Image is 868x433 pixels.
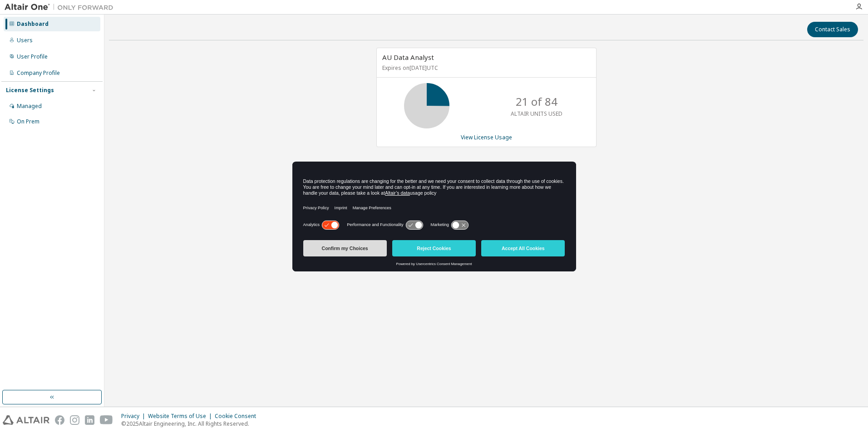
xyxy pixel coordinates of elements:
[17,37,33,44] div: Users
[6,87,54,94] div: License Settings
[85,415,94,425] img: linkedin.svg
[17,118,39,125] div: On Prem
[17,53,48,60] div: User Profile
[70,415,79,425] img: instagram.svg
[382,64,588,72] p: Expires on [DATE] UTC
[121,420,261,428] p: © 2025 Altair Engineering, Inc. All Rights Reserved.
[17,103,42,110] div: Managed
[516,94,557,109] p: 21 of 84
[55,415,64,425] img: facebook.svg
[121,413,148,420] div: Privacy
[148,413,215,420] div: Website Terms of Use
[17,69,60,77] div: Company Profile
[807,22,858,37] button: Contact Sales
[382,53,434,62] span: AU Data Analyst
[511,110,562,118] p: ALTAIR UNITS USED
[100,415,113,425] img: youtube.svg
[3,415,49,425] img: altair_logo.svg
[461,133,512,141] a: View License Usage
[215,413,261,420] div: Cookie Consent
[5,3,118,12] img: Altair One
[17,20,49,28] div: Dashboard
